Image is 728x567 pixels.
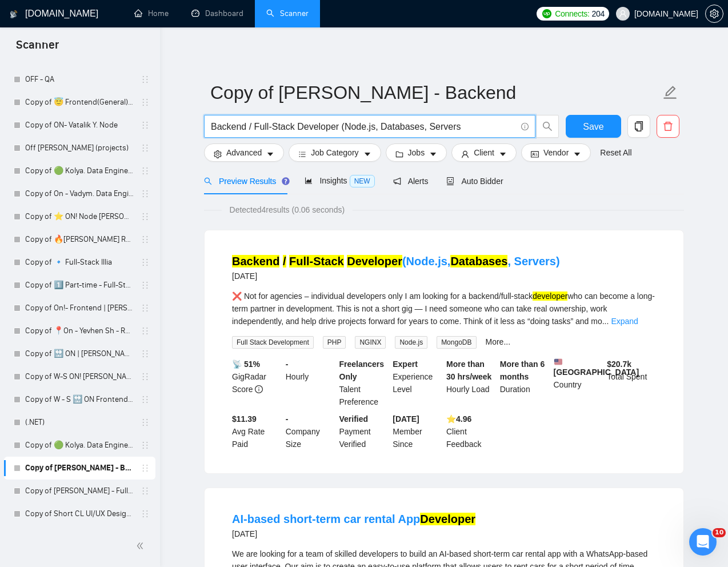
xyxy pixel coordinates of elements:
[141,486,150,496] span: holder
[141,326,150,336] span: holder
[521,123,529,130] span: info-circle
[25,68,134,91] a: OFF - QA
[286,414,289,424] b: -
[298,150,306,158] span: bars
[429,150,437,158] span: caret-down
[628,121,650,131] span: copy
[211,119,516,134] input: Search Freelance Jobs...
[713,528,726,537] span: 10
[705,9,723,18] a: setting
[141,509,150,518] span: holder
[446,177,454,185] span: robot
[25,434,134,457] a: Copy of 🟢 Kolya. Data Engineer - General
[663,85,678,100] span: edit
[339,414,369,424] b: Verified
[607,360,631,369] b: $ 20.7k
[141,75,150,84] span: holder
[444,413,498,450] div: Client Feedback
[25,342,134,365] a: Copy of 🔛 ON | [PERSON_NAME] B | Frontend/React
[437,336,476,349] span: MongoDB
[446,360,491,381] b: More than 30 hrs/week
[10,5,18,23] img: logo
[420,513,475,525] mark: Developer
[602,317,609,326] span: ...
[542,9,551,18] img: upwork-logo.png
[450,255,507,267] mark: Databases
[141,121,150,130] span: holder
[25,320,134,342] a: Copy of 📍On - Yevhen Sh - React General
[283,413,337,450] div: Company Size
[210,78,661,107] input: Scanner name...
[499,150,507,158] span: caret-down
[25,91,134,114] a: Copy of 😇 Frontend(General) | 25+ | [PERSON_NAME]
[350,175,375,187] span: NEW
[657,121,679,131] span: delete
[141,418,150,427] span: holder
[305,177,313,185] span: area-chart
[25,274,134,297] a: Copy of 1️⃣ Part-time - Full-Stack Vitalii
[689,528,717,556] iframe: Intercom live chat
[444,358,498,408] div: Hourly Load
[339,360,385,381] b: Freelancers Only
[25,480,134,502] a: Copy of [PERSON_NAME] - Full-Stack dev
[543,146,569,159] span: Vendor
[226,146,262,159] span: Advanced
[289,255,344,267] mark: Full-Stack
[289,143,381,162] button: barsJob Categorycaret-down
[230,358,283,408] div: GigRadar Score
[232,336,314,349] span: Full Stack Development
[355,336,386,349] span: NGINX
[566,115,621,138] button: Save
[25,228,134,251] a: Copy of 🔥[PERSON_NAME] React General
[533,292,568,301] mark: developer
[393,414,419,424] b: [DATE]
[7,37,68,61] span: Scanner
[25,411,134,434] a: (.NET)
[230,413,283,450] div: Avg Rate Paid
[232,360,260,369] b: 📡 51%
[232,414,257,424] b: $11.39
[141,98,150,107] span: holder
[521,143,591,162] button: idcardVendorcaret-down
[141,441,150,450] span: holder
[311,146,358,159] span: Job Category
[323,336,346,349] span: PHP
[305,176,374,185] span: Insights
[25,205,134,228] a: Copy of ⭐️ ON! Node [PERSON_NAME]
[141,189,150,198] span: holder
[191,9,243,18] a: dashboardDashboard
[446,177,503,186] span: Auto Bidder
[500,360,545,381] b: More than 6 months
[232,290,656,328] div: ❌ Not for agencies – individual developers only I am looking for a backend/full-stack who can bec...
[619,10,627,18] span: user
[657,115,679,138] button: delete
[204,177,286,186] span: Preview Results
[498,358,551,408] div: Duration
[255,385,263,393] span: info-circle
[286,360,289,369] b: -
[283,358,337,408] div: Hourly
[337,413,391,450] div: Payment Verified
[141,464,150,473] span: holder
[141,395,150,404] span: holder
[408,146,425,159] span: Jobs
[461,150,469,158] span: user
[573,150,581,158] span: caret-down
[232,513,475,525] a: AI-based short-term car rental AppDeveloper
[390,358,444,408] div: Experience Level
[446,414,471,424] b: ⭐️ 4.96
[25,388,134,411] a: Copy of W - S 🔛 ON Frontend - [PERSON_NAME] B | React
[390,413,444,450] div: Member Since
[136,540,147,552] span: double-left
[141,372,150,381] span: holder
[266,9,309,18] a: searchScanner
[583,119,603,134] span: Save
[141,212,150,221] span: holder
[555,7,589,20] span: Connects:
[363,150,371,158] span: caret-down
[214,150,222,158] span: setting
[232,255,279,267] mark: Backend
[393,177,401,185] span: notification
[141,304,150,313] span: holder
[25,159,134,182] a: Copy of 🟢 Kolya. Data Engineer - General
